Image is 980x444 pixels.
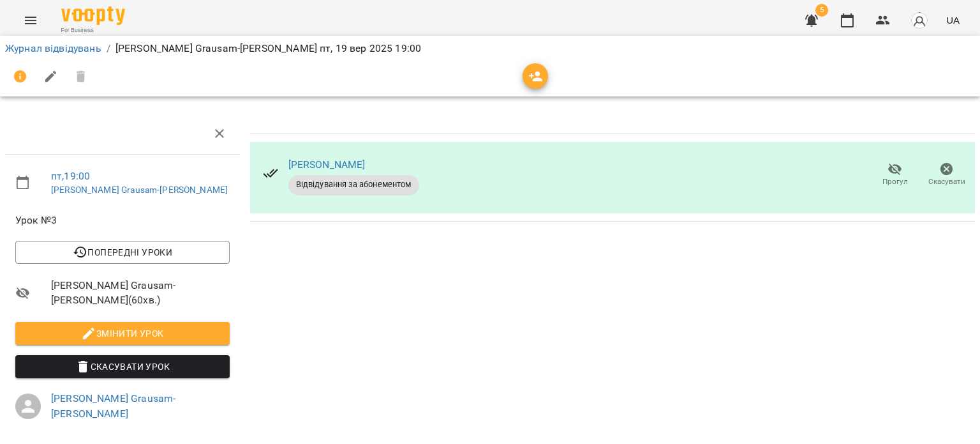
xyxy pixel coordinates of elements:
span: [PERSON_NAME] Grausam-[PERSON_NAME] ( 60 хв. ) [51,278,230,308]
button: UA [941,8,965,32]
span: Скасувати [928,176,965,187]
a: Журнал відвідувань [5,42,101,54]
a: пт , 19:00 [51,170,90,182]
span: 5 [815,4,828,17]
button: Змінити урок [15,322,230,345]
nav: breadcrumb [5,41,975,56]
span: Прогул [882,176,908,187]
a: [PERSON_NAME] Grausam-[PERSON_NAME] [51,185,228,195]
span: Змінити урок [26,326,219,341]
p: [PERSON_NAME] Grausam-[PERSON_NAME] пт, 19 вер 2025 19:00 [115,41,421,56]
span: For Business [61,26,125,34]
button: Скасувати Урок [15,355,230,378]
img: avatar_s.png [910,11,928,29]
a: [PERSON_NAME] [288,158,366,171]
a: [PERSON_NAME] Grausam-[PERSON_NAME] [51,392,175,420]
button: Попередні уроки [15,241,230,264]
span: Урок №3 [15,213,230,228]
li: / [107,41,110,56]
span: Скасувати Урок [26,359,219,374]
button: Прогул [869,157,921,193]
button: Menu [15,5,46,36]
button: Скасувати [921,157,972,193]
span: UA [946,13,960,27]
span: Попередні уроки [26,245,219,260]
span: Відвідування за абонементом [288,179,419,190]
img: Voopty Logo [61,6,125,25]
